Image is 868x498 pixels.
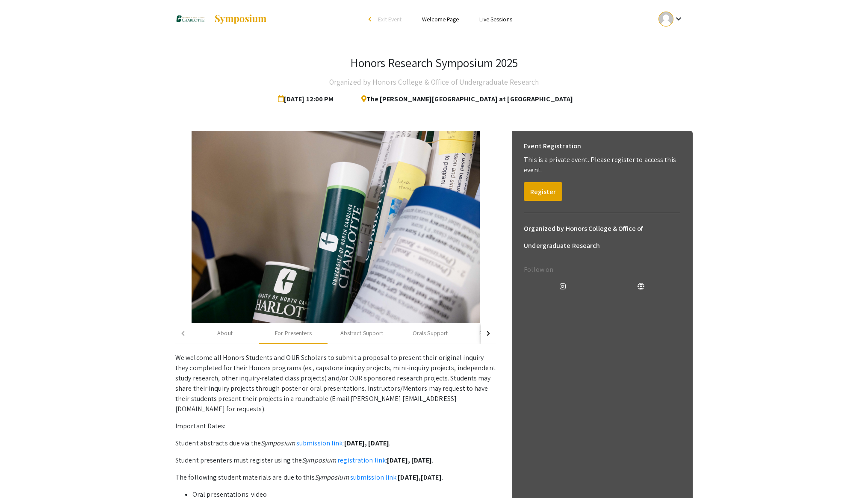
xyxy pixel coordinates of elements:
[6,460,36,492] iframe: Chat
[350,473,397,482] a: submission link
[175,472,496,483] p: The following student materials are due to this : .
[650,9,693,29] button: Expand account dropdown
[214,14,267,24] img: Symposium by ForagerOne
[368,439,389,448] strong: [DATE]
[411,456,432,465] strong: [DATE]
[673,14,684,24] mat-icon: Expand account dropdown
[329,74,539,91] h4: Organized by Honors College & Office of Undergraduate Research
[524,155,680,175] p: This is a private event. Please register to access this event.
[369,17,374,22] div: arrow_back_ios
[524,182,562,201] button: Register
[261,439,295,448] em: Symposium
[479,329,517,338] div: Poster Support
[278,91,337,108] span: [DATE] 12:00 PM
[479,15,512,23] a: Live Sessions
[524,265,680,275] p: Follow on
[422,15,459,23] a: Welcome Page
[217,329,233,338] div: About
[175,421,226,430] u: Important Dates:
[344,439,367,448] strong: [DATE],
[421,473,442,482] strong: [DATE]
[275,329,311,338] div: For Presenters
[354,91,573,108] span: The [PERSON_NAME][GEOGRAPHIC_DATA] at [GEOGRAPHIC_DATA]
[175,438,496,448] p: Student abstracts due via the : .
[175,455,496,466] p: Student presenters must register using the : .
[315,473,349,482] em: Symposium
[413,329,448,338] div: Orals Support
[524,138,581,155] h6: Event Registration
[296,439,343,448] a: submission link
[302,456,336,465] em: Symposium
[524,220,680,254] h6: Organized by Honors College & Office of Undergraduate Research
[192,131,480,323] img: 59b9fcbe-6bc5-4e6d-967d-67fe823bd54b.jpg
[378,15,402,23] span: Exit Event
[350,56,518,70] h3: Honors Research Symposium 2025
[337,456,386,465] a: registration link
[175,353,496,414] p: We welcome all Honors Students and OUR Scholars to submit a proposal to present their original in...
[175,9,267,30] a: Honors Research Symposium 2025
[387,456,410,465] strong: [DATE],
[340,329,384,338] div: Abstract Support
[175,9,205,30] img: Honors Research Symposium 2025
[398,473,421,482] strong: [DATE],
